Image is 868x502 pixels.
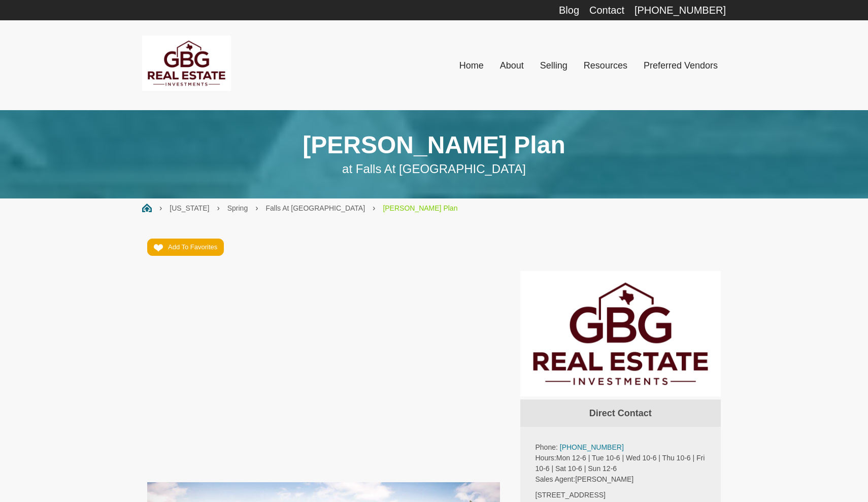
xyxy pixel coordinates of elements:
[383,204,457,212] a: [PERSON_NAME] Plan
[576,54,636,77] a: Resources
[170,204,209,212] a: [US_STATE]
[147,239,224,256] a: Add To Favorites
[168,243,217,251] span: Add To Favorites
[227,204,248,212] a: Spring
[536,443,558,451] span: Phone:
[536,475,576,483] span: Sales Agent:
[520,399,721,427] h4: Direct Contact
[451,54,492,77] a: Home
[520,271,721,396] img: GBG-Real-Estate-Investments_Final-Files_29032023-1.jpg
[142,130,726,160] h1: [PERSON_NAME] Plan
[536,454,556,462] span: Hours:
[536,474,706,485] p: [PERSON_NAME]
[536,453,706,474] p: Mon 12-6 | Tue 10-6 | Wed 10-6 | Thu 10-6 | Fri 10-6 | Sat 10-6 | Sun 12-6
[635,5,726,15] div: [PHONE_NUMBER]
[532,54,576,77] a: Selling
[560,443,624,451] a: [PHONE_NUMBER]
[266,204,365,212] a: Falls At [GEOGRAPHIC_DATA]
[342,162,526,176] span: at Falls At [GEOGRAPHIC_DATA]
[536,490,706,500] div: [STREET_ADDRESS]
[492,54,532,77] a: About
[636,54,726,77] a: Preferred Vendors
